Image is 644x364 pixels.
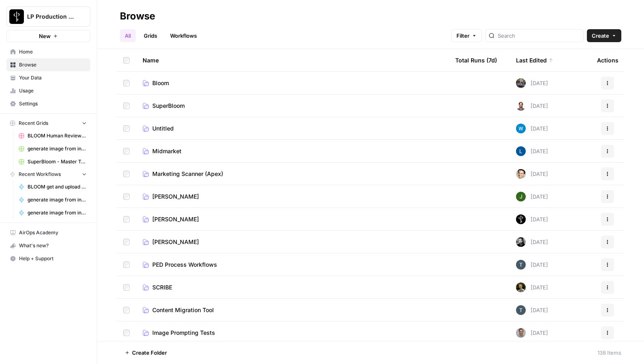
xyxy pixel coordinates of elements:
img: e6dqg6lbdbpjqp1a7mpgiwrn07v8 [516,124,526,133]
div: [DATE] [516,169,548,179]
span: [PERSON_NAME] [152,238,199,246]
a: Image Prompting Tests [143,329,442,337]
div: Actions [597,49,618,71]
button: Create [587,29,621,42]
span: BLOOM Human Review (ver2) [28,132,87,139]
span: generate image from input image (copyright tests) [28,209,87,216]
span: generate image from input image (copyright tests) duplicate Grid [28,145,87,152]
a: Browse [6,58,90,71]
span: Your Data [19,74,87,81]
div: [DATE] [516,260,548,270]
div: [DATE] [516,101,548,111]
span: New [39,32,51,40]
a: AirOps Academy [6,226,90,239]
button: Workspace: LP Production Workloads [6,6,90,27]
div: [DATE] [516,192,548,201]
button: New [6,30,90,42]
span: Browse [19,61,87,69]
span: AirOps Academy [19,229,87,236]
button: Help + Support [6,252,90,265]
a: [PERSON_NAME] [143,238,442,246]
a: Usage [6,84,90,97]
a: generate image from input image (copyright tests) duplicate Grid [15,142,90,155]
div: [DATE] [516,283,548,292]
span: Image Prompting Tests [152,329,215,337]
span: LP Production Workloads [27,13,76,21]
div: [DATE] [516,124,548,133]
img: fdbthlkohqvq3b2ybzi3drh0kqcb [516,101,526,111]
img: ytzwuzx6khwl459aly6hhom9lt3a [516,146,526,156]
a: generate image from input image (copyright tests) [15,206,90,219]
a: Marketing Scanner (Apex) [143,170,442,178]
span: Marketing Scanner (Apex) [152,170,223,178]
span: Create Folder [132,349,167,357]
a: BLOOM get and upload media [15,180,90,193]
span: [PERSON_NAME] [152,215,199,223]
button: Recent Grids [6,117,90,129]
span: Recent Workflows [19,171,61,178]
div: [DATE] [516,214,548,224]
a: Home [6,45,90,58]
span: Create [592,32,609,40]
a: SuperBloom - Master Topic List [15,155,90,168]
a: Content Migration Tool [143,306,442,314]
button: Recent Workflows [6,168,90,180]
img: LP Production Workloads Logo [9,9,24,24]
button: What's new? [6,239,90,252]
a: Workflows [165,29,202,42]
a: Your Data [6,71,90,84]
a: Bloom [143,79,442,87]
div: Browse [120,10,155,23]
span: generate image from input image (copyright tests) duplicate [28,196,87,203]
span: Usage [19,87,87,94]
div: Name [143,49,442,71]
a: BLOOM Human Review (ver2) [15,129,90,142]
div: Last Edited [516,49,553,71]
span: Help + Support [19,255,87,262]
div: [DATE] [516,305,548,315]
span: SuperBloom - Master Topic List [28,158,87,165]
span: PED Process Workflows [152,261,217,269]
span: Midmarket [152,147,181,155]
a: [PERSON_NAME] [143,193,442,201]
a: [PERSON_NAME] [143,215,442,223]
span: Untitled [152,124,174,133]
a: SuperBloom [143,102,442,110]
div: [DATE] [516,237,548,247]
a: Midmarket [143,147,442,155]
a: generate image from input image (copyright tests) duplicate [15,193,90,206]
div: Total Runs (7d) [455,49,497,71]
span: Home [19,48,87,56]
div: [DATE] [516,328,548,338]
button: Create Folder [120,346,172,359]
a: Grids [139,29,162,42]
div: [DATE] [516,78,548,88]
a: PED Process Workflows [143,261,442,269]
img: wy7w4sbdaj7qdyha500izznct9l3 [516,214,526,224]
img: olqs3go1b4m73rizhvw5914cwa42 [516,192,526,201]
img: w50xlh1naze4627dnbfjqd4btcln [516,237,526,247]
img: ih2jixxbj7rylhb9xf8ex4kii2c8 [516,305,526,315]
span: [PERSON_NAME] [152,193,199,201]
span: SuperBloom [152,102,185,110]
span: Bloom [152,79,169,87]
img: ih2jixxbj7rylhb9xf8ex4kii2c8 [516,260,526,270]
span: Recent Grids [19,120,48,127]
img: j7temtklz6amjwtjn5shyeuwpeb0 [516,169,526,179]
span: BLOOM get and upload media [28,183,87,191]
img: 687sl25u46ey1xiwvt4n1x224os9 [516,328,526,338]
a: SCRIBE [143,283,442,291]
div: What's new? [7,240,90,252]
span: SCRIBE [152,283,172,291]
a: Settings [6,97,90,110]
a: All [120,29,136,42]
img: smah15upbl7bfn8oiyn8a726613u [516,78,526,88]
span: Content Migration Tool [152,306,214,314]
span: Settings [19,100,87,107]
div: [DATE] [516,146,548,156]
button: Filter [451,29,482,42]
img: 0l3uqmpcmxucjvy0rsqzbc15vx5l [516,283,526,292]
input: Search [498,32,580,40]
div: 138 Items [597,349,621,357]
a: Untitled [143,124,442,133]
